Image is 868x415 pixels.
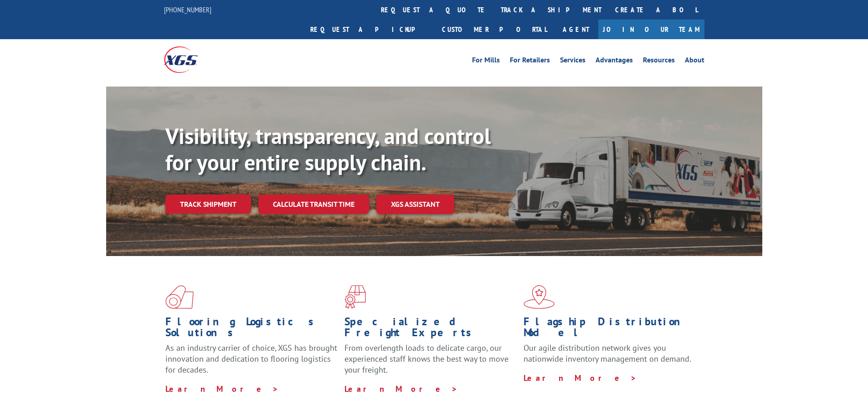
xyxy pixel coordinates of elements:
a: Learn More > [524,373,637,383]
h1: Specialized Freight Experts [344,316,517,343]
a: [PHONE_NUMBER] [164,5,211,14]
a: About [685,56,704,67]
a: For Retailers [510,56,550,67]
a: Agent [554,20,598,39]
a: XGS ASSISTANT [376,195,454,214]
a: Services [560,56,586,67]
b: Visibility, transparency, and control for your entire supply chain. [165,122,491,176]
a: Learn More > [344,384,458,394]
img: xgs-icon-focused-on-flooring-red [344,285,366,309]
a: Customer Portal [435,20,554,39]
span: Our agile distribution network gives you nationwide inventory management on demand. [524,343,691,364]
a: Resources [643,56,675,67]
a: Join Our Team [598,20,704,39]
img: xgs-icon-total-supply-chain-intelligence-red [165,285,194,309]
h1: Flagship Distribution Model [524,316,696,343]
a: Advantages [596,56,633,67]
a: Track shipment [165,195,251,214]
a: Request a pickup [303,20,435,39]
a: Learn More > [165,384,279,394]
p: From overlength loads to delicate cargo, our experienced staff knows the best way to move your fr... [344,343,517,383]
a: Calculate transit time [258,195,369,214]
a: For Mills [472,56,500,67]
h1: Flooring Logistics Solutions [165,316,338,343]
span: As an industry carrier of choice, XGS has brought innovation and dedication to flooring logistics... [165,343,337,375]
img: xgs-icon-flagship-distribution-model-red [524,285,555,309]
